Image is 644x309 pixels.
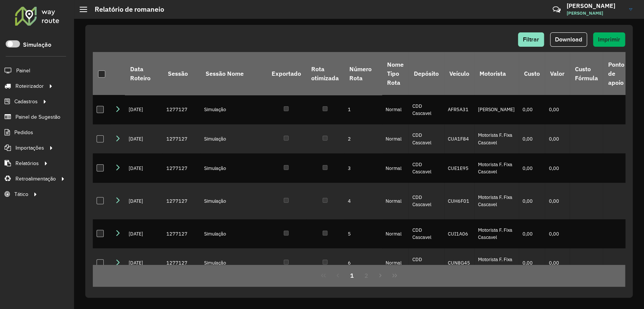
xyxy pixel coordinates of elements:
[382,219,409,249] td: Normal
[474,248,519,278] td: Motorista F. Fixa Cascavel
[570,52,603,95] th: Custo Fórmula
[545,183,569,219] td: 0,00
[344,124,382,154] td: 2
[409,124,444,154] td: CDD Cascavel
[474,124,519,154] td: Motorista F. Fixa Cascavel
[200,95,266,124] td: Simulação
[344,219,382,249] td: 5
[519,248,545,278] td: 0,00
[345,268,359,283] button: 1
[125,153,163,183] td: [DATE]
[474,219,519,249] td: Motorista F. Fixa Cascavel
[409,52,444,95] th: Depósito
[409,153,444,183] td: CDD Cascavel
[344,95,382,124] td: 1
[444,95,474,124] td: AFR5A31
[344,183,382,219] td: 4
[387,268,402,283] button: Last Page
[555,36,582,43] span: Download
[409,95,444,124] td: CDD Cascavel
[550,32,587,47] button: Download
[125,219,163,249] td: [DATE]
[409,183,444,219] td: CDD Cascavel
[200,124,266,154] td: Simulação
[344,153,382,183] td: 3
[15,82,44,90] span: Roteirizador
[519,219,545,249] td: 0,00
[474,153,519,183] td: Motorista F. Fixa Cascavel
[519,153,545,183] td: 0,00
[409,248,444,278] td: CDD Cascavel
[125,52,163,95] th: Data Roteiro
[15,175,56,183] span: Retroalimentação
[593,32,625,47] button: Imprimir
[200,183,266,219] td: Simulação
[87,5,164,14] h2: Relatório de romaneio
[163,183,200,219] td: 1277127
[474,52,519,95] th: Motorista
[14,98,38,106] span: Cadastros
[598,36,620,43] span: Imprimir
[545,52,569,95] th: Valor
[444,248,474,278] td: CUN8G45
[444,183,474,219] td: CUH6F01
[266,52,306,95] th: Exportado
[519,52,545,95] th: Custo
[545,124,569,154] td: 0,00
[163,95,200,124] td: 1277127
[373,268,387,283] button: Next Page
[444,124,474,154] td: CUA1F84
[200,248,266,278] td: Simulação
[16,67,30,75] span: Painel
[545,219,569,249] td: 0,00
[359,268,373,283] button: 2
[545,248,569,278] td: 0,00
[382,52,409,95] th: Nome Tipo Rota
[523,36,539,43] span: Filtrar
[444,153,474,183] td: CUE1E95
[163,248,200,278] td: 1277127
[409,219,444,249] td: CDD Cascavel
[200,52,266,95] th: Sessão Nome
[382,124,409,154] td: Normal
[163,219,200,249] td: 1277127
[14,190,28,198] span: Tático
[15,144,44,152] span: Importações
[125,248,163,278] td: [DATE]
[603,52,629,95] th: Ponto de apoio
[474,183,519,219] td: Motorista F. Fixa Cascavel
[444,52,474,95] th: Veículo
[344,248,382,278] td: 6
[519,95,545,124] td: 0,00
[200,219,266,249] td: Simulação
[518,32,544,47] button: Filtrar
[519,183,545,219] td: 0,00
[163,52,200,95] th: Sessão
[519,124,545,154] td: 0,00
[545,153,569,183] td: 0,00
[545,95,569,124] td: 0,00
[15,159,39,167] span: Relatórios
[567,2,623,9] h3: [PERSON_NAME]
[14,128,33,136] span: Pedidos
[382,183,409,219] td: Normal
[15,113,60,121] span: Painel de Sugestão
[306,52,344,95] th: Rota otimizada
[344,52,382,95] th: Número Rota
[125,124,163,154] td: [DATE]
[200,153,266,183] td: Simulação
[474,95,519,124] td: [PERSON_NAME]
[163,124,200,154] td: 1277127
[23,40,51,49] label: Simulação
[549,2,565,18] a: Contato Rápido
[382,153,409,183] td: Normal
[382,95,409,124] td: Normal
[444,219,474,249] td: CUI1A06
[382,248,409,278] td: Normal
[125,183,163,219] td: [DATE]
[567,10,623,17] span: [PERSON_NAME]
[163,153,200,183] td: 1277127
[125,95,163,124] td: [DATE]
